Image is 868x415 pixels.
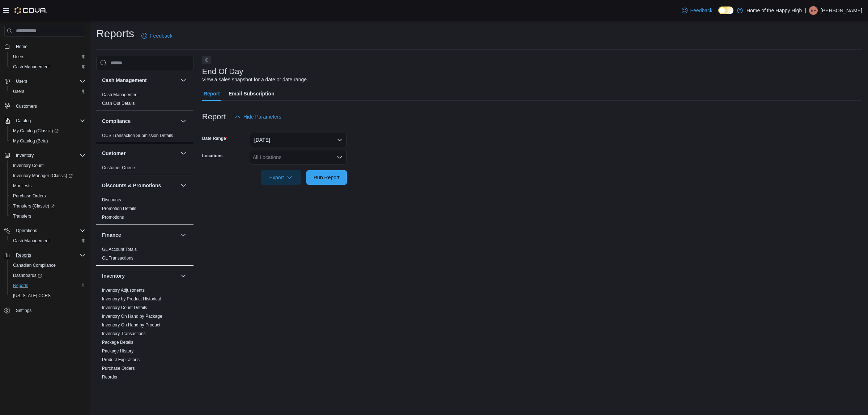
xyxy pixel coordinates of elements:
[810,6,816,15] span: EF
[102,165,135,171] span: Customer Queue
[13,273,42,278] span: Dashboards
[13,64,50,70] span: Cash Management
[1,76,88,86] button: Users
[13,77,85,86] span: Users
[13,283,28,288] span: Reports
[7,126,88,136] a: My Catalog (Classic)
[102,366,135,371] a: Purchase Orders
[102,375,118,380] a: Reorder
[10,52,85,61] span: Users
[13,116,34,125] button: Catalog
[102,296,161,301] a: Inventory by Product Historical
[16,252,31,258] span: Reports
[7,191,88,201] button: Purchase Orders
[10,87,27,96] a: Users
[13,251,85,260] span: Reports
[10,281,85,290] span: Reports
[7,171,88,181] a: Inventory Manager (Classic)
[13,226,85,235] span: Operations
[746,6,802,15] p: Home of the Happy High
[13,293,51,299] span: [US_STATE] CCRS
[102,247,137,252] span: GL Account Totals
[139,29,175,43] a: Feedback
[102,133,173,138] span: OCS Transaction Submission Details
[16,44,27,50] span: Home
[96,286,193,393] div: Inventory
[102,182,178,189] button: Discounts & Promotions
[102,197,121,202] a: Discounts
[102,348,133,354] span: Package History
[13,128,59,134] span: My Catalog (Classic)
[102,231,121,239] h3: Finance
[261,170,301,185] button: Export
[10,63,52,71] a: Cash Management
[229,86,275,101] span: Email Subscription
[102,206,136,211] span: Promotion Details
[1,41,88,51] button: Home
[202,67,243,76] h3: End Of Day
[102,231,178,239] button: Finance
[96,196,193,224] div: Discounts & Promotions
[13,262,56,268] span: Canadian Compliance
[10,291,85,300] span: Washington CCRS
[13,193,46,199] span: Purchase Orders
[13,306,85,315] span: Settings
[102,322,160,328] span: Inventory On Hand by Product
[679,3,715,18] a: Feedback
[10,192,49,200] a: Purchase Orders
[250,133,347,147] button: [DATE]
[16,78,27,84] span: Users
[7,201,88,211] a: Transfers (Classic)
[102,77,178,84] button: Cash Management
[13,42,85,51] span: Home
[102,288,145,293] a: Inventory Adjustments
[179,231,188,239] button: Finance
[13,151,85,160] span: Inventory
[7,211,88,221] button: Transfers
[16,103,37,109] span: Customers
[13,213,31,219] span: Transfers
[13,203,55,209] span: Transfers (Classic)
[102,331,146,336] a: Inventory Transactions
[13,54,24,60] span: Users
[13,102,40,111] a: Customers
[13,173,73,179] span: Inventory Manager (Classic)
[1,150,88,161] button: Inventory
[1,116,88,126] button: Catalog
[7,62,88,72] button: Cash Management
[10,281,31,290] a: Reports
[102,322,160,328] a: Inventory On Hand by Product
[102,255,133,261] span: GL Transactions
[13,238,50,244] span: Cash Management
[10,261,59,270] a: Canadian Compliance
[179,76,188,85] button: Cash Management
[102,150,178,157] button: Customer
[102,92,139,97] a: Cash Management
[10,261,85,270] span: Canadian Compliance
[102,206,136,211] a: Promotion Details
[102,165,135,170] a: Customer Queue
[96,26,134,41] h1: Reports
[204,86,220,101] span: Report
[306,170,347,185] button: Run Report
[202,136,228,141] label: Date Range
[202,76,308,84] div: View a sales snapshot for a date or date range.
[13,138,48,144] span: My Catalog (Beta)
[1,226,88,236] button: Operations
[13,183,31,189] span: Manifests
[7,52,88,62] button: Users
[102,77,147,84] h3: Cash Management
[805,6,806,15] p: |
[7,270,88,281] a: Dashboards
[10,171,85,180] span: Inventory Manager (Classic)
[13,102,85,111] span: Customers
[96,90,193,111] div: Cash Management
[102,272,125,279] h3: Inventory
[102,305,147,311] span: Inventory Count Details
[102,256,133,261] a: GL Transactions
[10,171,76,180] a: Inventory Manager (Classic)
[102,215,124,220] a: Promotions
